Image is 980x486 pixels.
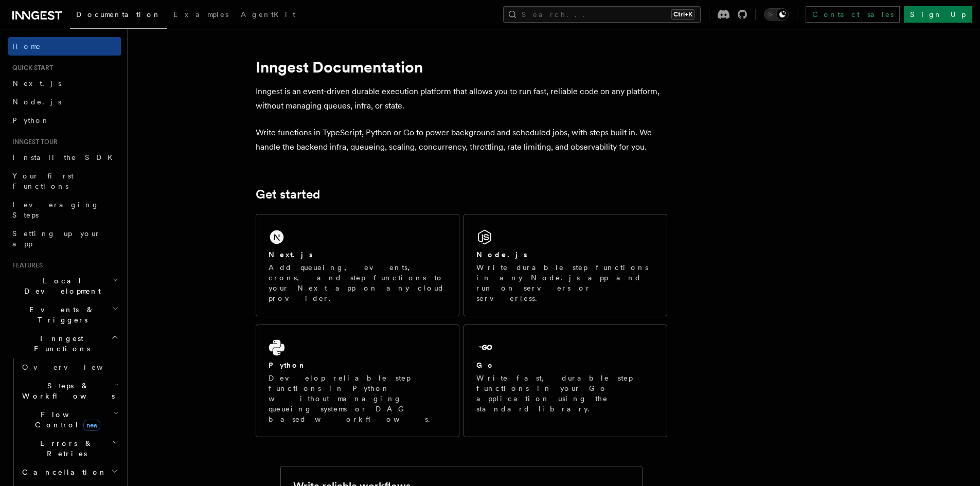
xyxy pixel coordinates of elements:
[12,229,101,248] span: Setting up your app
[476,262,654,303] p: Write durable step functions in any Node.js app and run on servers or serverless.
[12,98,61,106] span: Node.js
[8,276,112,296] span: Local Development
[671,9,694,20] kbd: Ctrl+K
[8,333,111,354] span: Inngest Functions
[904,6,972,23] a: Sign Up
[503,6,701,23] button: Search...Ctrl+K
[12,116,50,124] span: Python
[256,58,667,76] h1: Inngest Documentation
[269,262,447,303] p: Add queueing, events, crons, and step functions to your Next app on any cloud provider.
[70,3,167,29] a: Documentation
[18,409,113,430] span: Flow Control
[256,84,667,113] p: Inngest is an event-driven durable execution platform that allows you to run fast, reliable code ...
[476,249,527,260] h2: Node.js
[12,201,99,219] span: Leveraging Steps
[256,325,459,437] a: PythonDevelop reliable step functions in Python without managing queueing systems or DAG based wo...
[256,187,320,202] a: Get started
[8,272,121,300] button: Local Development
[8,304,112,325] span: Events & Triggers
[8,167,121,195] a: Your first Functions
[18,463,121,481] button: Cancellation
[8,138,58,146] span: Inngest tour
[12,153,119,161] span: Install the SDK
[8,261,43,269] span: Features
[173,10,228,19] span: Examples
[8,64,53,72] span: Quick start
[8,329,121,358] button: Inngest Functions
[8,224,121,253] a: Setting up your app
[241,10,295,19] span: AgentKit
[8,195,121,224] a: Leveraging Steps
[8,93,121,111] a: Node.js
[764,8,789,21] button: Toggle dark mode
[464,214,667,316] a: Node.jsWrite durable step functions in any Node.js app and run on servers or serverless.
[464,325,667,437] a: GoWrite fast, durable step functions in your Go application using the standard library.
[18,434,121,463] button: Errors & Retries
[256,214,459,316] a: Next.jsAdd queueing, events, crons, and step functions to your Next app on any cloud provider.
[12,41,41,51] span: Home
[476,360,495,370] h2: Go
[269,373,447,424] p: Develop reliable step functions in Python without managing queueing systems or DAG based workflows.
[8,300,121,329] button: Events & Triggers
[8,148,121,167] a: Install the SDK
[269,360,307,370] h2: Python
[8,111,121,130] a: Python
[18,358,121,376] a: Overview
[18,438,112,459] span: Errors & Retries
[12,79,61,87] span: Next.js
[83,420,100,431] span: new
[18,376,121,405] button: Steps & Workflows
[76,10,161,19] span: Documentation
[18,405,121,434] button: Flow Controlnew
[8,74,121,93] a: Next.js
[235,3,301,28] a: AgentKit
[22,363,128,371] span: Overview
[269,249,313,260] h2: Next.js
[18,467,107,477] span: Cancellation
[256,125,667,154] p: Write functions in TypeScript, Python or Go to power background and scheduled jobs, with steps bu...
[476,373,654,414] p: Write fast, durable step functions in your Go application using the standard library.
[167,3,235,28] a: Examples
[806,6,900,23] a: Contact sales
[12,172,74,190] span: Your first Functions
[18,381,115,401] span: Steps & Workflows
[8,37,121,56] a: Home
